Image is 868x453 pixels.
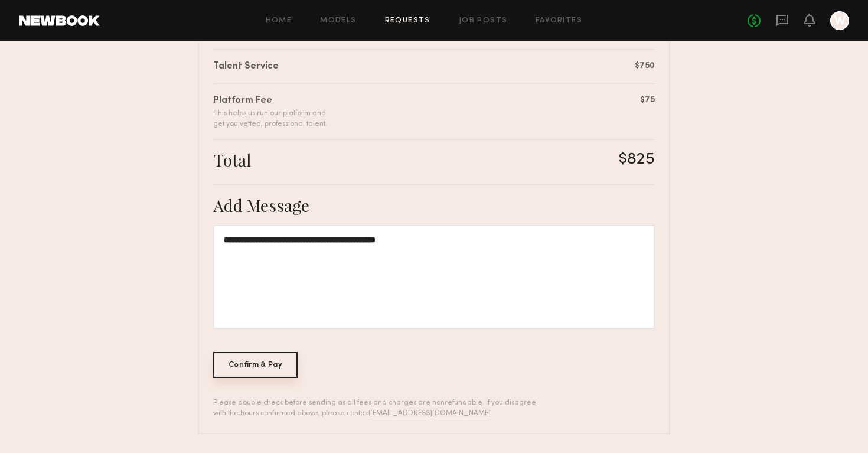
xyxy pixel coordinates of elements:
[536,17,582,25] a: Favorites
[266,17,292,25] a: Home
[635,60,655,72] div: $750
[830,11,849,30] a: W
[213,94,327,108] div: Platform Fee
[619,149,655,170] div: $825
[320,17,356,25] a: Models
[459,17,508,25] a: Job Posts
[213,397,544,419] div: Please double check before sending as all fees and charges are nonrefundable. If you disagree wit...
[213,352,298,378] div: Confirm & Pay
[385,17,430,25] a: Requests
[213,108,327,129] div: This helps us run our platform and get you vetted, professional talent.
[213,149,251,170] div: Total
[370,410,491,417] a: [EMAIL_ADDRESS][DOMAIN_NAME]
[213,60,279,74] div: Talent Service
[640,94,655,106] div: $75
[213,195,655,216] div: Add Message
